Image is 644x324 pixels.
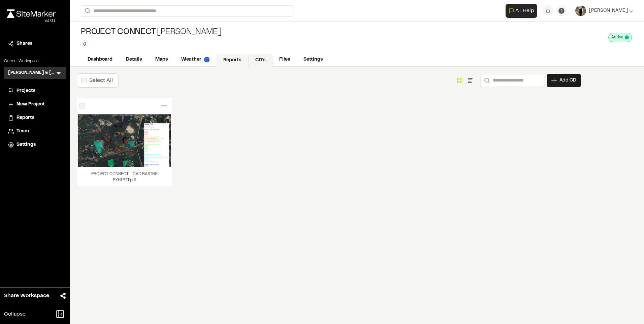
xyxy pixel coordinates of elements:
div: PROJECT CONNECT - CAD BASINS EXHIBIT.pdf [77,167,172,186]
a: Files [272,53,297,66]
img: precipai.png [204,57,210,62]
span: New Project [17,101,45,108]
div: Open AI Assistant [506,4,540,18]
span: Collapse [4,310,26,318]
a: Projects [8,87,62,95]
button: Edit Tags [81,40,88,48]
span: Add CD [559,77,576,84]
button: Search [480,74,492,87]
div: [PERSON_NAME] [81,27,221,38]
a: New Project [8,101,62,108]
a: Team [8,128,62,135]
span: Settings [17,141,36,149]
a: Maps [149,53,174,66]
p: Current Workspace [4,58,66,64]
span: Team [17,128,29,135]
span: Project Connect [81,27,156,38]
a: Details [119,53,149,66]
a: Shares [8,40,62,47]
a: Settings [8,141,62,149]
a: Weather [174,53,216,66]
a: Settings [297,53,329,66]
img: User [575,5,586,16]
img: rebrand.png [7,9,56,18]
div: Oh geez...please don't... [7,18,56,24]
a: Reports [8,114,62,122]
span: Active [611,34,623,40]
span: Shares [17,40,32,47]
a: Reports [216,54,248,67]
h3: [PERSON_NAME] & [PERSON_NAME] [8,70,55,76]
button: Search [81,5,93,17]
label: Select All [89,78,113,83]
a: CD's [248,54,272,67]
span: Reports [17,114,34,122]
span: Share Workspace [4,292,49,300]
span: [PERSON_NAME] [589,7,628,14]
span: AI Help [515,7,534,15]
button: Open AI Assistant [506,4,537,18]
span: This project is active and counting against your active project count. [625,35,629,39]
a: Dashboard [81,53,119,66]
span: Projects [17,87,35,95]
div: This project is active and counting against your active project count. [608,33,632,42]
button: [PERSON_NAME] [575,5,633,16]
